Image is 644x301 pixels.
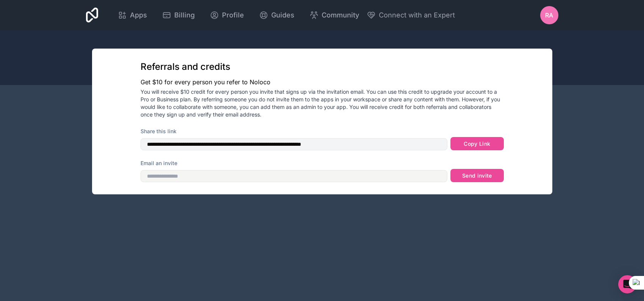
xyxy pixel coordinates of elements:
[379,10,455,20] span: Connect with an Expert
[130,10,147,20] span: Apps
[271,10,294,20] span: Guides
[141,128,177,135] label: Share this link
[450,169,503,183] button: Send invite
[450,137,503,151] button: Copy Link
[141,88,504,118] p: You will receive $10 credit for every person you invite that signs up via the invitation email. Y...
[141,159,177,167] label: Email an invite
[367,10,455,20] button: Connect with an Expert
[204,7,250,24] a: Profile
[322,10,359,20] span: Community
[618,275,636,293] div: Open Intercom Messenger
[156,7,201,24] a: Billing
[141,61,504,73] h1: Referrals and credits
[174,10,195,20] span: Billing
[112,7,153,24] a: Apps
[222,10,244,20] span: Profile
[253,7,300,24] a: Guides
[545,11,553,20] span: RA
[303,7,365,24] a: Community
[141,77,504,87] p: Get $10 for every person you refer to Noloco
